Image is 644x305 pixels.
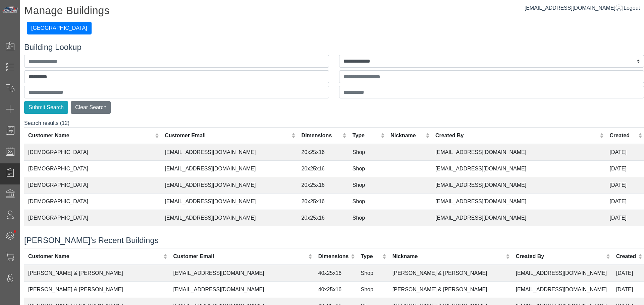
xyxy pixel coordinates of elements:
[361,252,381,260] div: Type
[606,161,644,177] td: [DATE]
[169,265,314,282] td: [EMAIL_ADDRESS][DOMAIN_NAME]
[161,194,297,210] td: [EMAIL_ADDRESS][DOMAIN_NAME]
[71,101,111,114] button: Clear Search
[512,265,612,282] td: [EMAIL_ADDRESS][DOMAIN_NAME]
[348,210,386,226] td: Shop
[624,5,640,11] span: Logout
[27,22,92,34] button: [GEOGRAPHIC_DATA]
[298,161,348,177] td: 20x25x16
[24,119,644,228] div: Search results (12)
[616,252,637,260] div: Created
[606,226,644,243] td: [DATE]
[314,265,357,282] td: 40x25x16
[348,226,386,243] td: Shop
[612,265,644,282] td: [DATE]
[431,226,606,243] td: [EMAIL_ADDRESS][DOMAIN_NAME]
[298,144,348,161] td: 20x25x16
[525,4,640,12] div: |
[392,252,504,260] div: Nickname
[2,6,19,13] img: Metals Direct Inc Logo
[431,194,606,210] td: [EMAIL_ADDRESS][DOMAIN_NAME]
[169,281,314,298] td: [EMAIL_ADDRESS][DOMAIN_NAME]
[298,210,348,226] td: 20x25x16
[353,132,379,140] div: Type
[24,144,161,161] td: [DEMOGRAPHIC_DATA]
[431,210,606,226] td: [EMAIL_ADDRESS][DOMAIN_NAME]
[431,161,606,177] td: [EMAIL_ADDRESS][DOMAIN_NAME]
[28,132,153,140] div: Customer Name
[348,161,386,177] td: Shop
[298,226,348,243] td: 20x25x16
[173,252,307,260] div: Customer Email
[24,210,161,226] td: [DEMOGRAPHIC_DATA]
[435,132,598,140] div: Created By
[606,177,644,194] td: [DATE]
[24,281,169,298] td: [PERSON_NAME] & [PERSON_NAME]
[6,221,23,242] span: •
[24,265,169,282] td: [PERSON_NAME] & [PERSON_NAME]
[318,252,349,260] div: Dimensions
[24,177,161,194] td: [DEMOGRAPHIC_DATA]
[161,226,297,243] td: [EMAIL_ADDRESS][DOMAIN_NAME]
[314,281,357,298] td: 40x25x16
[512,281,612,298] td: [EMAIL_ADDRESS][DOMAIN_NAME]
[388,281,512,298] td: [PERSON_NAME] & [PERSON_NAME]
[606,144,644,161] td: [DATE]
[606,194,644,210] td: [DATE]
[24,4,644,19] h1: Manage Buildings
[298,177,348,194] td: 20x25x16
[27,25,92,31] a: [GEOGRAPHIC_DATA]
[357,281,388,298] td: Shop
[612,281,644,298] td: [DATE]
[390,132,424,140] div: Nickname
[161,177,297,194] td: [EMAIL_ADDRESS][DOMAIN_NAME]
[24,43,644,52] h4: Building Lookup
[24,161,161,177] td: [DEMOGRAPHIC_DATA]
[388,265,512,282] td: [PERSON_NAME] & [PERSON_NAME]
[165,132,290,140] div: Customer Email
[525,5,622,11] a: [EMAIL_ADDRESS][DOMAIN_NAME]
[431,177,606,194] td: [EMAIL_ADDRESS][DOMAIN_NAME]
[161,161,297,177] td: [EMAIL_ADDRESS][DOMAIN_NAME]
[24,101,68,114] button: Submit Search
[24,226,161,243] td: [DEMOGRAPHIC_DATA]
[348,144,386,161] td: Shop
[161,144,297,161] td: [EMAIL_ADDRESS][DOMAIN_NAME]
[516,252,605,260] div: Created By
[606,210,644,226] td: [DATE]
[161,210,297,226] td: [EMAIL_ADDRESS][DOMAIN_NAME]
[348,194,386,210] td: Shop
[24,236,644,245] h4: [PERSON_NAME]'s Recent Buildings
[610,132,637,140] div: Created
[28,252,162,260] div: Customer Name
[302,132,341,140] div: Dimensions
[348,177,386,194] td: Shop
[431,144,606,161] td: [EMAIL_ADDRESS][DOMAIN_NAME]
[357,265,388,282] td: Shop
[298,194,348,210] td: 20x25x16
[24,194,161,210] td: [DEMOGRAPHIC_DATA]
